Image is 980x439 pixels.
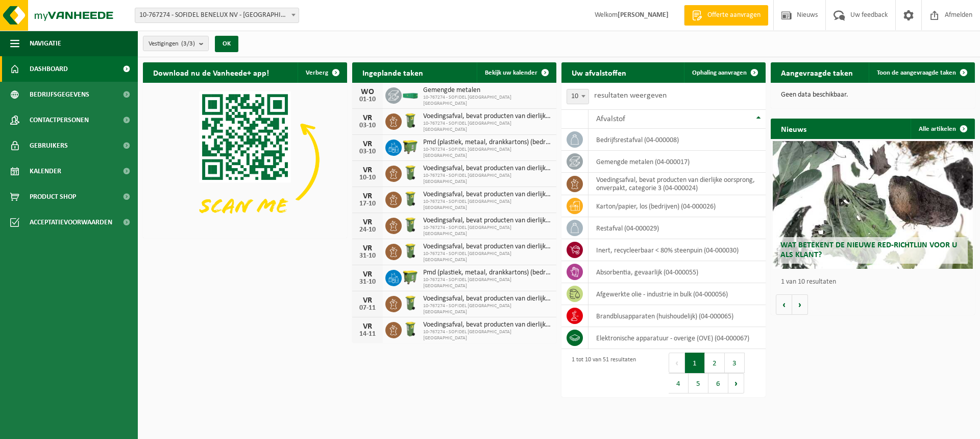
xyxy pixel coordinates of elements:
img: Download de VHEPlus App [143,83,347,236]
td: brandblusapparaten (huishoudelijk) (04-000065) [589,305,766,327]
span: Pmd (plastiek, metaal, drankkartons) (bedrijven) [423,138,551,147]
img: WB-0140-HPE-GN-50 [402,216,419,234]
button: OK [215,36,238,52]
span: 10-767274 - SOFIDEL BENELUX NV - DUFFEL [135,8,299,22]
div: VR [357,114,378,122]
img: WB-0140-HPE-GN-50 [402,164,419,181]
span: 10-767274 - SOFIDEL [GEOGRAPHIC_DATA] [GEOGRAPHIC_DATA] [423,251,551,263]
span: 10-767274 - SOFIDEL [GEOGRAPHIC_DATA] [GEOGRAPHIC_DATA] [423,303,551,315]
span: 10-767274 - SOFIDEL [GEOGRAPHIC_DATA] [GEOGRAPHIC_DATA] [423,121,551,133]
div: 01-10 [357,96,378,103]
button: Volgende [792,294,808,315]
button: Vorige [776,294,792,315]
span: 10-767274 - SOFIDEL [GEOGRAPHIC_DATA] [GEOGRAPHIC_DATA] [423,329,551,341]
span: Voedingsafval, bevat producten van dierlijke oorsprong, onverpakt, categorie 3 [423,295,551,303]
div: 14-11 [357,331,378,338]
button: Next [728,373,744,394]
div: VR [357,140,378,148]
div: 03-10 [357,122,378,129]
span: Bekijk uw kalender [485,70,537,76]
span: Voedingsafval, bevat producten van dierlijke oorsprong, onverpakt, categorie 3 [423,321,551,329]
div: 24-10 [357,226,378,234]
span: Voedingsafval, bevat producten van dierlijke oorsprong, onverpakt, categorie 3 [423,191,551,199]
h2: Nieuws [771,119,817,138]
div: VR [357,270,378,279]
span: Contactpersonen [30,107,89,133]
span: Voedingsafval, bevat producten van dierlijke oorsprong, onverpakt, categorie 3 [423,112,551,121]
span: Bedrijfsgegevens [30,82,89,107]
img: WB-0140-HPE-GN-50 [402,190,419,207]
div: VR [357,322,378,331]
div: VR [357,192,378,200]
iframe: chat widget [5,417,170,439]
td: bedrijfsrestafval (04-000008) [589,129,766,151]
span: Ophaling aanvragen [692,70,747,76]
div: VR [357,296,378,305]
button: 1 [685,353,705,373]
span: Wat betekent de nieuwe RED-richtlijn voor u als klant? [780,241,957,259]
td: afgewerkte olie - industrie in bulk (04-000056) [589,283,766,305]
span: Offerte aanvragen [705,10,763,20]
strong: [PERSON_NAME] [618,11,669,19]
span: 10-767274 - SOFIDEL [GEOGRAPHIC_DATA] [GEOGRAPHIC_DATA] [423,95,551,107]
div: 31-10 [357,279,378,286]
span: 10-767274 - SOFIDEL [GEOGRAPHIC_DATA] [GEOGRAPHIC_DATA] [423,225,551,237]
span: Afvalstof [596,115,625,123]
span: Gebruikers [30,133,68,158]
div: VR [357,244,378,252]
span: Verberg [306,70,328,76]
img: HK-XC-20-VE [402,90,419,99]
div: VR [357,166,378,174]
h2: Aangevraagde taken [771,62,863,82]
span: Dashboard [30,56,68,82]
span: Toon de aangevraagde taken [877,70,956,76]
span: Acceptatievoorwaarden [30,210,112,235]
span: Voedingsafval, bevat producten van dierlijke oorsprong, onverpakt, categorie 3 [423,243,551,251]
h2: Ingeplande taken [352,62,433,82]
span: 10 [567,89,589,104]
div: VR [357,218,378,226]
span: Vestigingen [149,36,195,52]
span: Product Shop [30,184,76,210]
span: Navigatie [30,31,61,56]
div: 31-10 [357,252,378,260]
div: 17-10 [357,200,378,207]
img: WB-0140-HPE-GN-50 [402,320,419,338]
button: 3 [725,353,745,373]
img: WB-1100-HPE-GN-50 [402,268,419,286]
div: 07-11 [357,305,378,312]
button: 5 [689,373,708,394]
img: WB-1100-HPE-GN-50 [402,138,419,155]
button: Vestigingen(3/3) [143,36,209,51]
button: 4 [669,373,689,394]
span: 10-767274 - SOFIDEL [GEOGRAPHIC_DATA] [GEOGRAPHIC_DATA] [423,147,551,159]
td: inert, recycleerbaar < 80% steenpuin (04-000030) [589,239,766,261]
td: voedingsafval, bevat producten van dierlijke oorsprong, onverpakt, categorie 3 (04-000024) [589,173,766,195]
span: 10-767274 - SOFIDEL [GEOGRAPHIC_DATA] [GEOGRAPHIC_DATA] [423,199,551,211]
p: Geen data beschikbaar. [781,91,965,99]
a: Alle artikelen [911,119,974,139]
div: 03-10 [357,148,378,155]
a: Bekijk uw kalender [477,62,555,83]
span: Gemengde metalen [423,86,551,95]
div: 1 tot 10 van 51 resultaten [567,352,636,395]
div: 10-10 [357,174,378,181]
img: WB-0140-HPE-GN-50 [402,294,419,312]
a: Offerte aanvragen [684,5,768,26]
button: Previous [669,353,685,373]
button: 2 [705,353,725,373]
span: Pmd (plastiek, metaal, drankkartons) (bedrijven) [423,269,551,277]
div: WO [357,88,378,96]
button: Verberg [298,62,346,83]
td: elektronische apparatuur - overige (OVE) (04-000067) [589,327,766,349]
label: resultaten weergeven [594,91,667,100]
a: Toon de aangevraagde taken [869,62,974,83]
span: Voedingsafval, bevat producten van dierlijke oorsprong, onverpakt, categorie 3 [423,217,551,225]
img: WB-0140-HPE-GN-50 [402,242,419,260]
td: restafval (04-000029) [589,217,766,239]
span: 10 [567,89,589,104]
h2: Download nu de Vanheede+ app! [143,62,279,82]
count: (3/3) [181,40,195,47]
span: Voedingsafval, bevat producten van dierlijke oorsprong, onverpakt, categorie 3 [423,165,551,173]
span: 10-767274 - SOFIDEL [GEOGRAPHIC_DATA] [GEOGRAPHIC_DATA] [423,277,551,289]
